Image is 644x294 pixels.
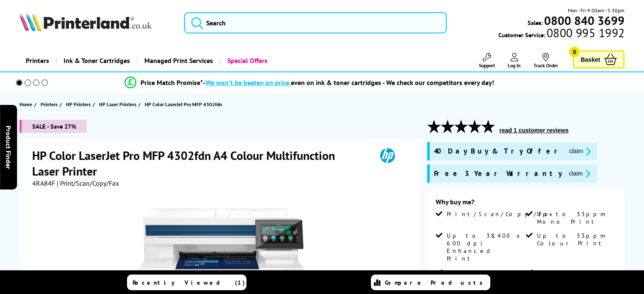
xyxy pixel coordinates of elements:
div: - even on ink & toner cartridges - We check our competitors every day! [203,78,494,87]
span: Basket [580,54,600,65]
span: Automatic Double Sided Scanning [537,269,614,291]
img: HP [368,148,407,163]
img: Printerland Logo [19,13,152,31]
span: Up to 33ppm Mono Print [537,210,614,225]
button: promo-description [567,169,593,179]
a: Ink & Toner Cartridges [55,50,136,71]
span: Mon - Fri 9:00am - 5:30pm [568,6,625,14]
span: 0 [569,47,580,57]
span: Price Match Promise* [141,78,203,87]
a: Home [19,100,34,109]
h1: HP Color LaserJet Pro MFP 4302fdn A4 Colour Multifunction Laser Printer [32,148,368,179]
span: Product Finder [4,125,13,169]
span: Recently Viewed (1) [133,279,245,286]
span: Customer Service: [498,29,625,39]
span: 0800 995 1992 [545,29,625,37]
span: Print/Scan/Copy/Fax [447,210,556,218]
span: Free 3 Year Warranty [434,169,562,179]
input: Search [184,12,447,33]
a: HP Printers [66,100,93,109]
span: Compare Products [385,279,487,286]
span: Home [19,100,32,109]
button: read 1 customer reviews [497,126,571,134]
li: modal_Promise [4,75,614,90]
a: Track Order [533,53,558,69]
span: Printers [41,100,58,109]
a: Recently Viewed (1) [127,275,246,290]
span: Support [479,62,495,69]
span: Up to 33ppm Colour Print [537,232,614,247]
a: Special Offers [219,50,274,71]
a: HP Color LaserJet Pro MFP 4302fdn [145,100,224,109]
a: Log In [508,53,521,69]
button: promo-description [567,146,594,156]
a: Compare Products [371,275,490,290]
a: 0800 840 3699 [543,16,625,25]
span: SALE - Save 27% [19,120,87,133]
div: Why buy me? [436,198,616,210]
span: 40 Day Buy & Try Offer [434,146,563,156]
span: HP Color LaserJet Pro MFP 4302fdn [145,100,222,109]
span: Ink & Toner Cartridges [64,50,130,71]
span: We won’t be beaten on price, [205,78,291,87]
a: HP Laser Printers [99,100,138,109]
span: HP Laser Printers [99,100,136,109]
a: Managed Print Services [136,50,219,71]
a: Basket 0 [573,50,625,69]
a: Printerland Logo [19,13,174,33]
a: Support [479,53,495,69]
b: 0800 840 3699 [544,13,625,28]
span: Up to 38,400 x 600 dpi Enhanced Print [447,232,524,262]
span: Sales: [528,19,543,27]
span: 4RA84F [32,179,55,187]
span: HP Printers [66,100,91,109]
a: Printers [41,100,60,109]
a: Printers [19,50,55,71]
span: | Print/Scan/Copy/Fax [57,179,119,187]
span: Log In [508,62,521,69]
